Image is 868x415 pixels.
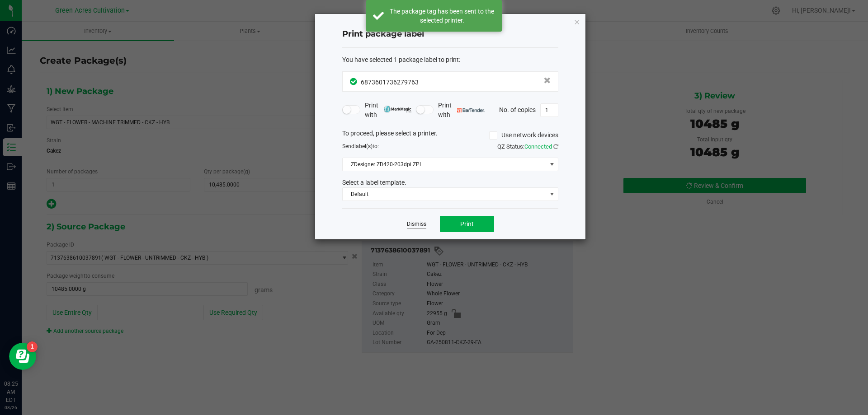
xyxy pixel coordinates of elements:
[343,158,547,171] span: ZDesigner ZD420-203dpi ZPL
[350,77,359,86] span: In Sync
[343,188,547,201] span: Default
[342,28,558,40] h4: Print package label
[335,178,565,187] div: Select a label template.
[335,129,565,142] div: To proceed, please select a printer.
[354,143,373,149] span: label(s)
[389,7,495,25] div: The package tag has been sent to the selected printer.
[384,106,411,112] img: mark_magic_cybra.png
[460,220,474,228] span: Print
[489,131,558,140] label: Use network devices
[440,216,494,232] button: Print
[342,55,558,65] div: :
[342,143,379,149] span: Send to:
[365,101,411,120] span: Print with
[497,143,558,150] span: QZ Status:
[438,101,485,120] span: Print with
[342,56,459,63] span: You have selected 1 package label to print
[407,220,426,228] a: Dismiss
[27,341,38,352] iframe: Resource center unread badge
[9,343,36,370] iframe: Resource center
[457,108,485,112] img: bartender.png
[361,79,419,86] span: 6873601736279763
[499,106,536,113] span: No. of copies
[524,143,552,150] span: Connected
